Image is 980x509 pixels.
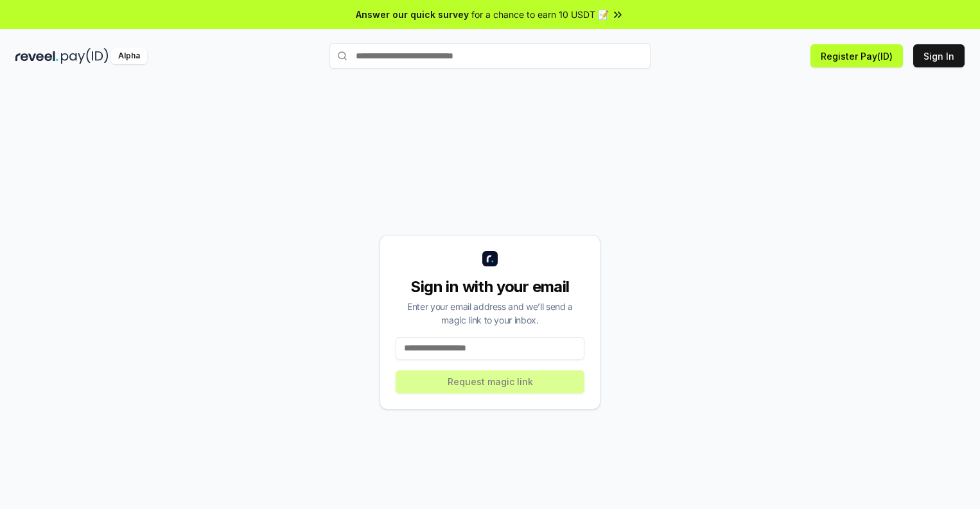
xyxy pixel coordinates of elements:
img: logo_small [482,251,498,266]
img: pay_id [61,48,109,64]
span: Answer our quick survey [356,8,469,21]
div: Alpha [111,48,147,64]
span: for a chance to earn 10 USDT 📝 [471,8,609,21]
button: Sign In [913,44,965,67]
div: Sign in with your email [396,277,584,297]
img: reveel_dark [15,48,58,64]
button: Register Pay(ID) [810,44,903,67]
div: Enter your email address and we’ll send a magic link to your inbox. [396,300,584,327]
